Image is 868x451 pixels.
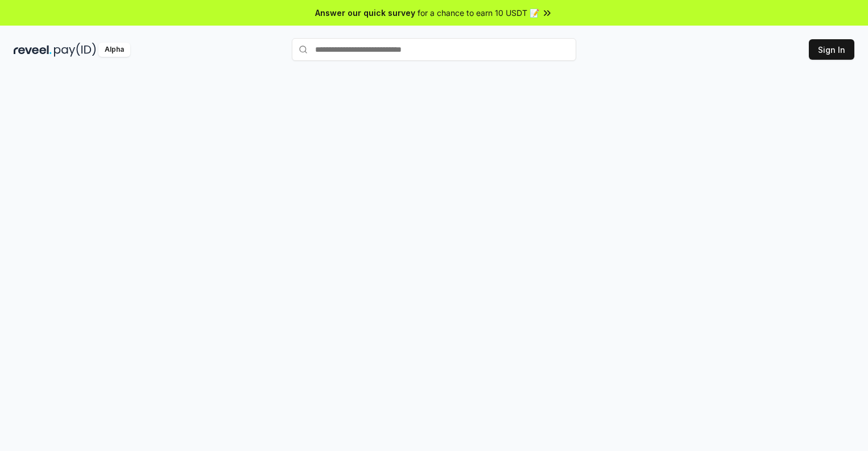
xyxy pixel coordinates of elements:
[315,7,415,19] span: Answer our quick survey
[418,7,539,19] span: for a chance to earn 10 USDT 📝
[54,43,96,57] img: pay_id
[809,39,854,60] button: Sign In
[14,43,52,57] img: reveel_dark
[98,43,130,57] div: Alpha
